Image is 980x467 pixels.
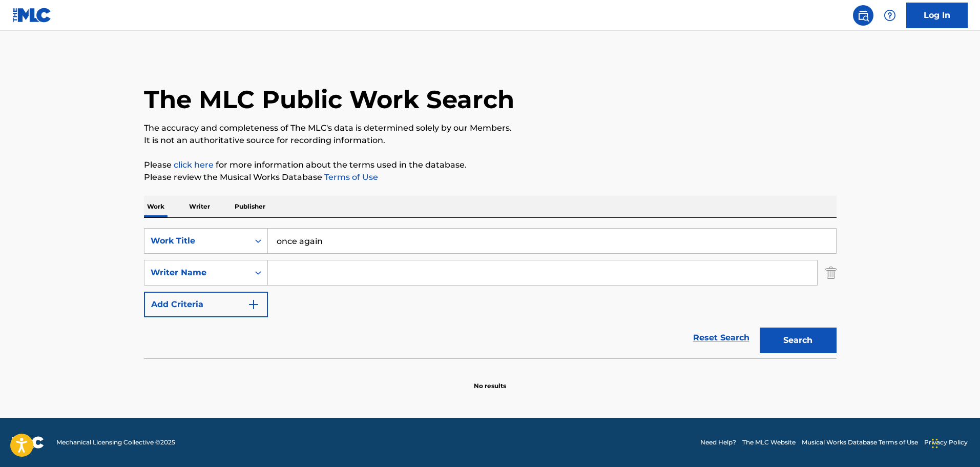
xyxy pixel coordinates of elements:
a: Need Help? [700,438,736,447]
a: Terms of Use [322,172,378,182]
div: Work Title [151,235,243,247]
form: Search Form [144,228,837,358]
div: Help [880,5,900,26]
p: Work [144,196,168,217]
img: Delete Criterion [825,260,837,286]
h1: The MLC Public Work Search [144,84,514,115]
button: Add Criteria [144,292,268,317]
a: Log In [906,3,968,28]
p: The accuracy and completeness of The MLC's data is determined solely by our Members. [144,122,837,134]
p: Writer [186,196,213,217]
a: Reset Search [688,327,755,349]
div: Drag [932,428,938,459]
img: 9d2ae6d4665cec9f34b9.svg [247,298,260,311]
img: MLC Logo [12,8,52,23]
a: The MLC Website [742,438,796,447]
img: search [857,9,869,22]
div: Writer Name [151,267,243,279]
p: No results [474,369,506,391]
img: logo [12,436,44,449]
a: click here [174,160,214,170]
a: Privacy Policy [924,438,968,447]
img: help [884,9,896,22]
p: Publisher [232,196,268,217]
p: Please review the Musical Works Database [144,171,837,184]
span: Mechanical Licensing Collective © 2025 [56,438,175,447]
p: It is not an authoritative source for recording information. [144,134,837,147]
a: Musical Works Database Terms of Use [802,438,918,447]
a: Public Search [853,5,873,26]
p: Please for more information about the terms used in the database. [144,159,837,171]
iframe: Chat Widget [929,418,980,467]
button: Search [760,328,837,353]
